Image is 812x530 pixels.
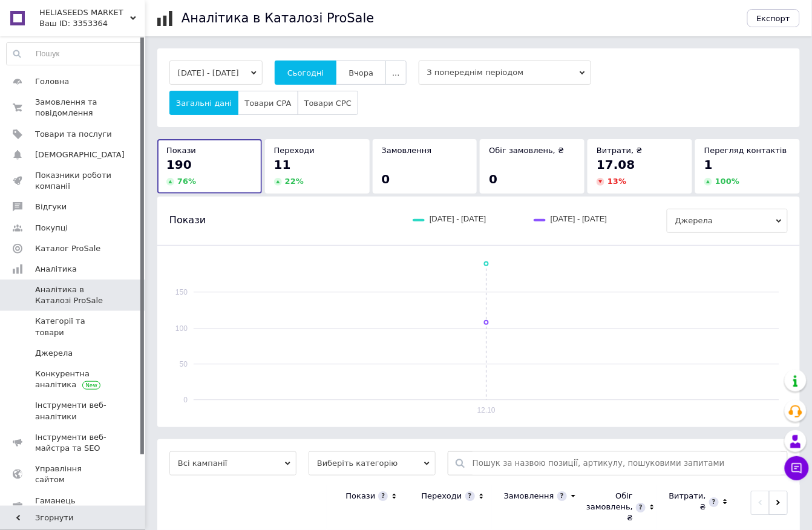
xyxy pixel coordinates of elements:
text: 0 [183,396,188,404]
span: Показники роботи компанії [35,170,112,192]
span: Категорії та товари [35,316,112,338]
text: 100 [175,324,188,333]
span: 17.08 [597,157,635,172]
div: Ваш ID: 3353364 [39,18,145,29]
span: З попереднім періодом [419,61,591,85]
div: Покази [345,491,375,502]
span: Переходи [274,146,315,155]
span: Виберіть категорію [309,451,436,476]
span: Джерела [35,348,73,359]
span: Покупці [35,223,68,234]
div: Витрати, ₴ [669,491,706,512]
span: Джерела [667,209,788,233]
span: 1 [704,157,713,172]
span: [DEMOGRAPHIC_DATA] [35,149,125,160]
span: Управління сайтом [35,463,112,485]
span: Товари та послуги [35,129,112,140]
span: Експорт [757,14,791,23]
span: Обіг замовлень, ₴ [489,146,564,155]
h1: Аналітика в Каталозі ProSale [182,11,374,25]
span: Інструменти веб-майстра та SEO [35,432,112,454]
span: HELIASEEDS MARKET [39,7,130,18]
span: Конкурентна аналітика [35,368,112,390]
button: Товари CPC [298,91,358,115]
span: Всі кампанії [169,451,296,476]
button: Чат з покупцем [785,456,809,480]
span: Інструменти веб-аналітики [35,400,112,422]
input: Пошук за назвою позиції, артикулу, пошуковими запитами [473,452,781,475]
span: Вчора [349,68,373,77]
span: 76 % [177,177,196,186]
span: Замовлення [382,146,432,155]
span: 11 [274,157,291,172]
button: Вчора [336,61,386,85]
button: Сьогодні [275,61,337,85]
span: Гаманець компанії [35,496,112,517]
span: Товари CPA [244,99,291,108]
span: Покази [169,214,206,227]
span: Загальні дані [176,99,232,108]
button: Товари CPA [238,91,298,115]
button: Загальні дані [169,91,238,115]
input: Пошук [7,43,142,65]
span: Замовлення та повідомлення [35,97,112,119]
span: Перегляд контактів [704,146,787,155]
span: 190 [166,157,192,172]
span: Головна [35,76,69,87]
span: 0 [489,172,497,186]
span: Аналітика в Каталозі ProSale [35,284,112,306]
span: 0 [382,172,390,186]
div: Переходи [421,491,462,502]
span: 100 % [715,177,739,186]
text: 50 [180,360,188,368]
div: Замовлення [504,491,554,502]
span: Аналітика [35,264,77,275]
text: 150 [175,288,188,296]
span: Каталог ProSale [35,243,100,254]
span: Товари CPC [304,99,352,108]
span: Відгуки [35,201,67,212]
span: Сьогодні [287,68,324,77]
span: 13 % [607,177,626,186]
div: Обіг замовлень, ₴ [586,491,633,524]
button: [DATE] - [DATE] [169,61,263,85]
span: 22 % [285,177,304,186]
span: Покази [166,146,196,155]
span: ... [392,68,399,77]
span: Витрати, ₴ [597,146,643,155]
text: 12.10 [477,406,496,414]
button: Експорт [747,9,801,27]
button: ... [385,61,406,85]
